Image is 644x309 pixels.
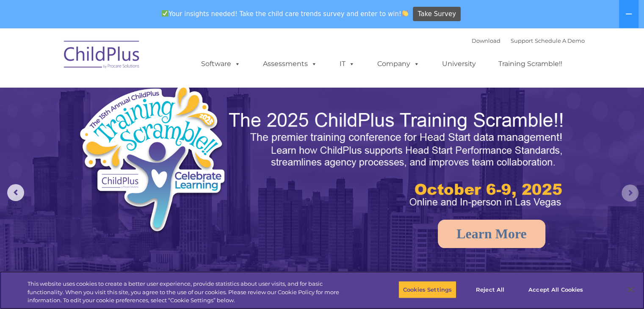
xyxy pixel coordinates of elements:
[254,55,326,72] a: Assessments
[472,37,500,44] a: Download
[28,280,354,305] div: This website uses cookies to create a better user experience, provide statistics about user visit...
[490,55,571,72] a: Training Scramble!!
[118,56,144,62] span: Last name
[418,7,456,22] span: Take Survey
[413,7,461,22] a: Take Survey
[118,91,154,97] span: Phone number
[535,37,585,44] a: Schedule A Demo
[158,6,412,22] span: Your insights needed! Take the child care trends survey and enter to win!
[434,55,484,72] a: University
[511,37,533,44] a: Support
[464,281,517,298] button: Reject All
[162,10,168,17] img: ✅
[331,55,363,72] a: IT
[472,37,585,44] font: |
[398,281,456,298] button: Cookies Settings
[524,281,588,298] button: Accept All Cookies
[438,220,545,248] a: Learn More
[369,55,428,72] a: Company
[193,55,249,72] a: Software
[402,10,408,17] img: 👏
[621,280,640,299] button: Close
[60,35,144,77] img: ChildPlus by Procare Solutions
